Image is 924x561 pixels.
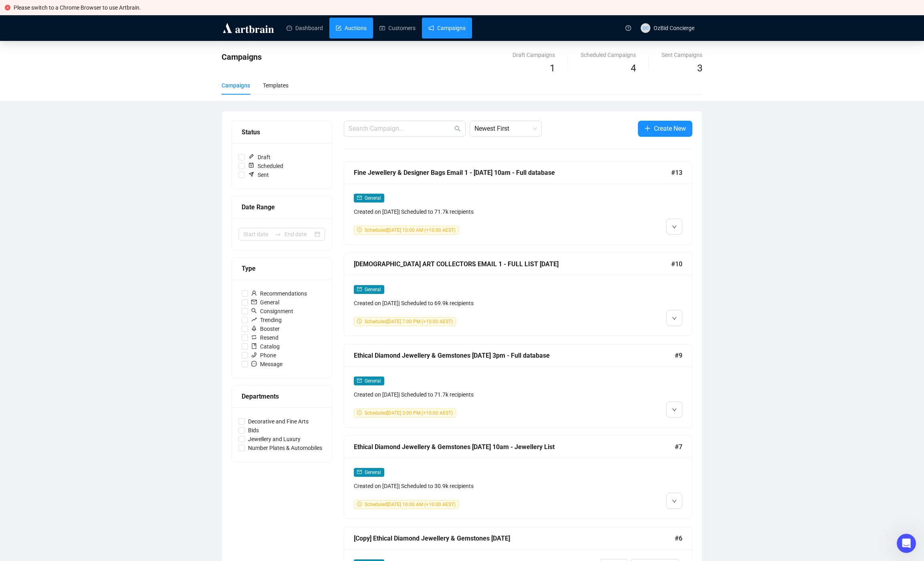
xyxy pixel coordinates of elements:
[354,350,675,360] div: Ethical Diamond Jewellery & Gemstones [DATE] 3pm - Full database
[697,63,702,74] span: 3
[248,298,282,307] span: General
[357,470,362,474] span: mail
[512,51,555,59] div: Draft Campaigns
[286,18,323,38] a: Dashboard
[672,499,677,504] span: down
[357,319,362,324] span: clock-circle
[248,351,279,360] span: Phone
[344,344,692,427] a: Ethical Diamond Jewellery & Gemstones [DATE] 3pm - Full database#9mailGeneralCreated on [DATE]| S...
[654,124,686,134] span: Create New
[245,426,262,435] span: Bids
[251,290,257,296] span: user
[675,350,682,360] span: #9
[248,333,282,342] span: Resend
[248,289,310,298] span: Recommendations
[354,259,671,269] div: [DEMOGRAPHIC_DATA] ART COLLECTORS EMAIL 1 - FULL LIST [DATE]
[251,308,257,314] span: search
[365,195,381,201] span: General
[357,378,362,383] span: mail
[581,51,636,59] div: Scheduled Campaigns
[672,316,677,321] span: down
[365,319,453,324] span: Scheduled [DATE] 7:00 PM (+10:00 AEST)
[251,299,257,305] span: mail
[245,444,325,452] span: Number Plates & Automobiles
[336,18,367,38] a: Auctions
[248,307,297,316] span: Consignment
[365,378,381,384] span: General
[248,360,286,369] span: Message
[222,81,250,90] div: Campaigns
[621,15,636,41] a: question-circle
[284,230,313,239] input: End date
[245,417,312,426] span: Decorative and Fine Arts
[354,390,599,399] div: Created on [DATE] | Scheduled to 71.7k recipients
[242,263,322,273] div: Type
[251,334,257,340] span: retweet
[245,170,272,179] span: Sent
[354,168,671,178] div: Fine Jewellery & Designer Bags Email 1 - [DATE] 10am - Full database
[222,22,275,34] img: logo
[474,121,537,136] span: Newest First
[275,231,281,237] span: swap-right
[675,533,682,543] span: #6
[245,153,274,162] span: Draft
[344,253,692,336] a: [DEMOGRAPHIC_DATA] ART COLLECTORS EMAIL 1 - FULL LIST [DATE]#10mailGeneralCreated on [DATE]| Sche...
[671,259,682,269] span: #10
[662,51,702,59] div: Sent Campaigns
[251,343,257,349] span: book
[357,227,362,232] span: clock-circle
[354,533,675,543] div: [Copy] Ethical Diamond Jewellery & Gemstones [DATE]
[643,24,648,31] span: OC
[263,81,288,90] div: Templates
[251,361,257,367] span: message
[365,410,453,416] span: Scheduled [DATE] 3:00 PM (+10:00 AEST)
[354,442,675,452] div: Ethical Diamond Jewellery & Gemstones [DATE] 10am - Jewellery List
[672,407,677,412] span: down
[344,161,692,245] a: Fine Jewellery & Designer Bags Email 1 - [DATE] 10am - Full database#13mailGeneralCreated on [DAT...
[671,168,682,178] span: #13
[365,227,456,233] span: Scheduled [DATE] 10:00 AM (+10:00 AEST)
[357,287,362,292] span: mail
[354,482,599,490] div: Created on [DATE] | Scheduled to 30.9k recipients
[245,162,286,170] span: Scheduled
[675,442,682,452] span: #7
[14,3,919,12] div: Please switch to a Chrome Browser to use Artbrain.
[365,287,381,292] span: General
[428,18,466,38] a: Campaigns
[672,225,677,229] span: down
[344,435,692,519] a: Ethical Diamond Jewellery & Gemstones [DATE] 10am - Jewellery List#7mailGeneralCreated on [DATE]|...
[275,231,281,237] span: to
[625,25,631,31] span: question-circle
[248,316,285,324] span: Trending
[365,502,456,507] span: Scheduled [DATE] 10:00 AM (+10:00 AEST)
[251,352,257,358] span: phone
[354,299,599,308] div: Created on [DATE] | Scheduled to 69.9k recipients
[251,317,257,322] span: rise
[242,391,322,401] div: Departments
[550,63,555,74] span: 1
[631,63,636,74] span: 4
[379,18,416,38] a: Customers
[365,470,381,475] span: General
[349,124,453,134] input: Search Campaign...
[5,5,10,10] span: close-circle
[243,230,272,239] input: Start date
[357,195,362,200] span: mail
[454,126,461,132] span: search
[357,410,362,415] span: clock-circle
[354,207,599,216] div: Created on [DATE] | Scheduled to 71.7k recipients
[897,534,916,553] iframe: Intercom live chat
[248,324,283,333] span: Booster
[654,25,694,31] span: OzBid Concierge
[251,326,257,331] span: rocket
[638,121,692,137] button: Create New
[357,502,362,506] span: clock-circle
[644,125,651,132] span: plus
[242,202,322,212] div: Date Range
[222,52,262,62] span: Campaigns
[248,342,283,351] span: Catalog
[242,127,322,137] div: Status
[245,435,304,444] span: Jewellery and Luxury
